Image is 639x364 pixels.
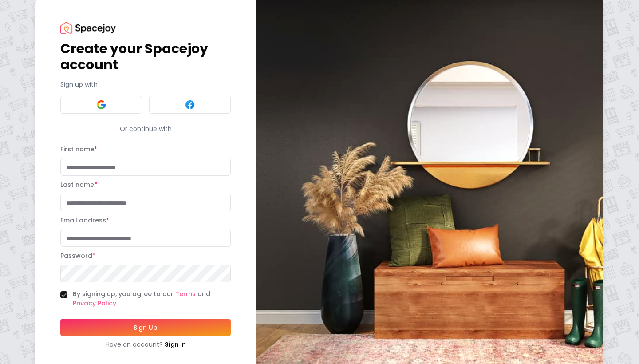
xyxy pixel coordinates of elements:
a: Privacy Policy [73,299,116,308]
label: Email address [60,216,109,225]
a: Terms [175,289,196,298]
h1: Create your Spacejoy account [60,41,231,73]
span: Or continue with [116,124,175,133]
img: Facebook signin [185,99,195,110]
a: Sign in [165,340,186,349]
label: By signing up, you agree to our and [73,289,231,308]
label: Password [60,251,95,260]
img: Google signin [96,99,106,110]
div: Have an account? [60,340,231,349]
button: Sign Up [60,319,231,336]
label: Last name [60,180,97,189]
label: First name [60,145,97,154]
img: Spacejoy Logo [60,22,116,34]
p: Sign up with [60,80,231,89]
